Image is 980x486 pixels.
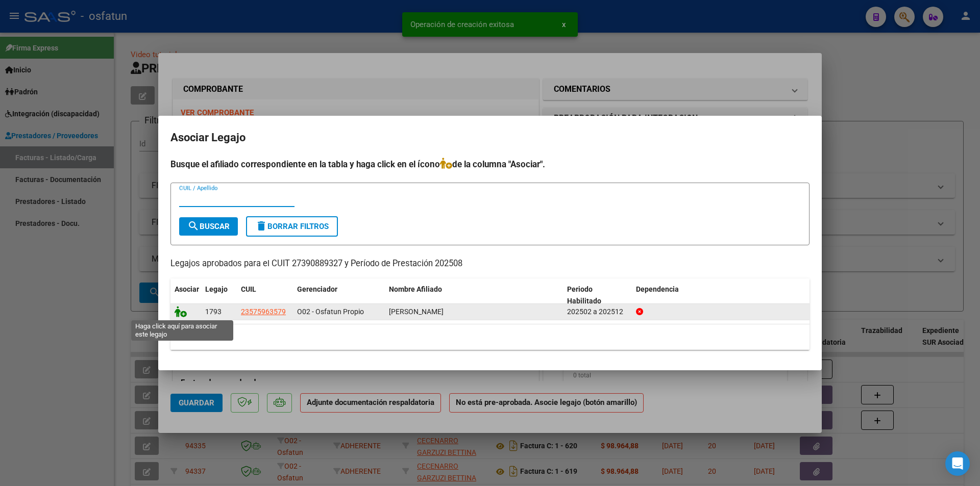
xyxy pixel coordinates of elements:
[385,278,563,312] datatable-header-cell: Nombre Afiliado
[255,222,329,231] span: Borrar Filtros
[170,278,201,312] datatable-header-cell: Asociar
[297,308,364,316] span: O02 - Osfatun Propio
[170,258,810,270] p: Legajos aprobados para el CUIT 27390889327 y Período de Prestación 202508
[563,278,632,312] datatable-header-cell: Periodo Habilitado
[297,285,337,293] span: Gerenciador
[632,278,810,312] datatable-header-cell: Dependencia
[293,278,385,312] datatable-header-cell: Gerenciador
[187,220,200,232] mat-icon: search
[170,128,810,147] h2: Asociar Legajo
[389,285,442,293] span: Nombre Afiliado
[636,285,679,293] span: Dependencia
[205,285,228,293] span: Legajo
[205,308,222,316] span: 1793
[201,278,237,312] datatable-header-cell: Legajo
[389,308,444,316] span: VILCHEZ ANDRADA SANTIAGO EMMIR
[179,217,238,236] button: Buscar
[241,308,286,316] span: 23575963579
[945,451,970,476] div: Open Intercom Messenger
[170,158,810,171] h4: Busque el afiliado correspondiente en la tabla y haga click en el ícono de la columna "Asociar".
[237,278,293,312] datatable-header-cell: CUIL
[567,285,601,305] span: Periodo Habilitado
[567,306,628,318] div: 202502 a 202512
[246,216,338,237] button: Borrar Filtros
[255,220,267,232] mat-icon: delete
[187,222,230,231] span: Buscar
[170,324,810,350] div: 1 registros
[175,285,199,293] span: Asociar
[241,285,256,293] span: CUIL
